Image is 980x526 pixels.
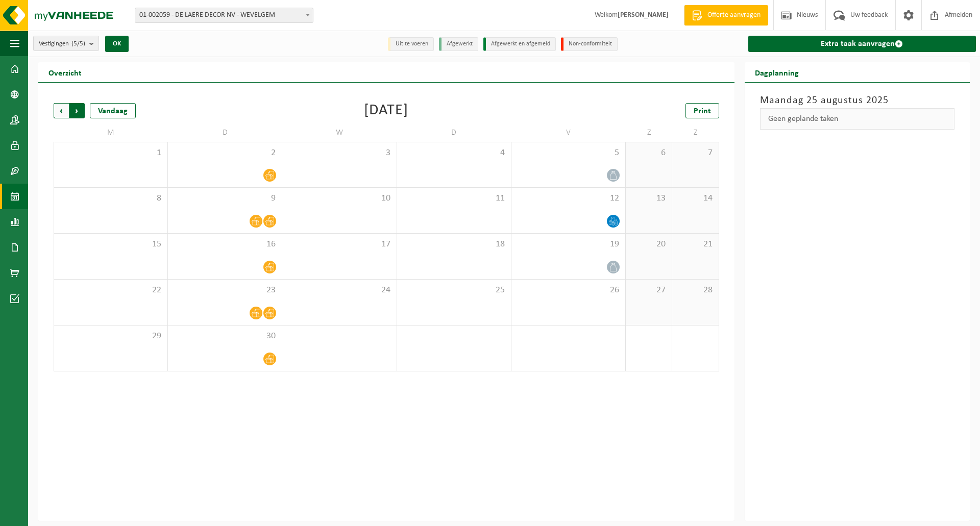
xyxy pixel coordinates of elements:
span: 27 [631,285,667,296]
td: V [511,123,626,142]
span: Offerte aanvragen [705,10,763,20]
span: 12 [517,193,620,204]
h3: Maandag 25 augustus 2025 [760,93,954,108]
span: 28 [677,285,713,296]
span: 01-002059 - DE LAERE DECOR NV - WEVELGEM [135,8,313,22]
span: Print [694,107,711,115]
td: D [397,123,511,142]
span: 01-002059 - DE LAERE DECOR NV - WEVELGEM [135,8,313,23]
span: 3 [287,147,391,159]
span: 4 [402,147,506,159]
button: OK [105,36,129,52]
li: Uit te voeren [388,37,434,51]
span: 13 [631,193,667,204]
span: Vorige [54,103,69,118]
span: 30 [173,331,277,342]
span: Volgende [69,103,85,118]
span: 20 [631,239,667,250]
span: 8 [59,193,162,204]
span: 6 [631,147,667,159]
h2: Dagplanning [745,62,809,82]
h2: Overzicht [38,62,92,82]
span: 24 [287,285,391,296]
span: 22 [59,285,162,296]
a: Offerte aanvragen [684,5,768,26]
td: M [54,123,168,142]
a: Extra taak aanvragen [748,36,976,52]
span: 14 [677,193,713,204]
li: Afgewerkt en afgemeld [483,37,556,51]
button: Vestigingen(5/5) [33,36,99,51]
span: 9 [173,193,277,204]
span: 17 [287,239,391,250]
li: Afgewerkt [439,37,478,51]
td: D [168,123,282,142]
span: 19 [517,239,620,250]
span: 18 [402,239,506,250]
a: Print [685,103,719,118]
span: 7 [677,147,713,159]
count: (5/5) [71,40,85,47]
span: 15 [59,239,162,250]
li: Non-conformiteit [561,37,618,51]
td: Z [672,123,719,142]
span: 11 [402,193,506,204]
div: [DATE] [364,103,408,118]
span: 16 [173,239,277,250]
span: Vestigingen [39,36,85,52]
span: 2 [173,147,277,159]
span: 23 [173,285,277,296]
span: 10 [287,193,391,204]
span: 26 [517,285,620,296]
span: 5 [517,147,620,159]
span: 25 [402,285,506,296]
span: 29 [59,331,162,342]
span: 1 [59,147,162,159]
strong: [PERSON_NAME] [618,11,669,19]
span: 21 [677,239,713,250]
div: Vandaag [90,103,136,118]
td: Z [626,123,672,142]
td: W [282,123,397,142]
div: Geen geplande taken [760,108,954,130]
